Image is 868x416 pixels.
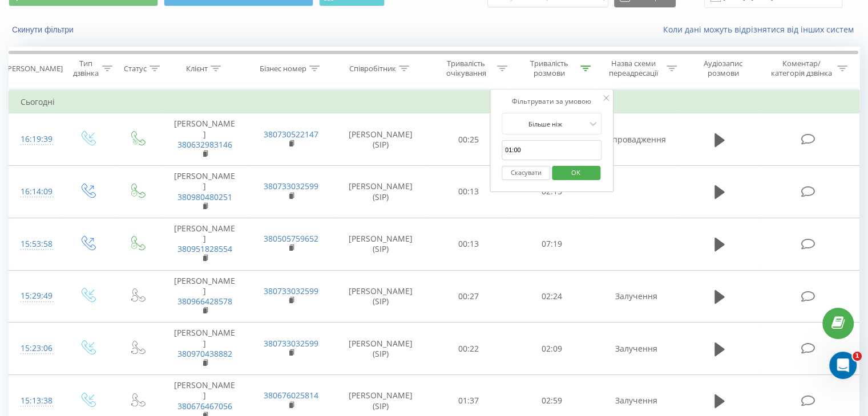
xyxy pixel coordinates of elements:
[264,338,318,349] a: 380733032599
[334,113,427,166] td: [PERSON_NAME] (SIP)
[768,59,834,78] div: Коментар/категорія дзвінка
[502,166,550,180] button: Скасувати
[520,59,578,78] div: Тривалість розмови
[260,64,306,74] div: Бізнес номер
[593,323,679,375] td: Залучення
[829,352,857,379] iframe: Intercom live chat
[593,270,679,323] td: Залучення
[510,270,593,323] td: 02:24
[264,181,318,191] a: 380733032599
[21,285,51,307] div: 15:29:49
[427,323,510,375] td: 00:22
[264,286,318,296] a: 380733032599
[334,218,427,270] td: [PERSON_NAME] (SIP)
[162,113,248,166] td: [PERSON_NAME]
[177,139,232,150] a: 380632983146
[162,166,248,218] td: [PERSON_NAME]
[438,59,495,78] div: Тривалість очікування
[177,191,232,202] a: 380980480251
[334,166,427,218] td: [PERSON_NAME] (SIP)
[510,323,593,375] td: 02:09
[162,270,248,323] td: [PERSON_NAME]
[124,64,147,74] div: Статус
[9,91,859,113] td: Сьогодні
[21,128,51,150] div: 16:19:39
[264,390,318,401] a: 380676025814
[502,96,602,107] div: Фільтрувати за умовою
[334,323,427,375] td: [PERSON_NAME] (SIP)
[186,64,208,74] div: Клієнт
[264,129,318,140] a: 380730522147
[21,181,51,203] div: 16:14:09
[72,59,99,78] div: Тип дзвінка
[663,24,859,35] a: Коли дані можуть відрізнятися вiд інших систем
[177,401,232,411] a: 380676467056
[510,218,593,270] td: 07:19
[690,59,757,78] div: Аудіозапис розмови
[162,218,248,270] td: [PERSON_NAME]
[177,348,232,359] a: 380970438882
[427,218,510,270] td: 00:13
[162,323,248,375] td: [PERSON_NAME]
[427,166,510,218] td: 00:13
[264,233,318,244] a: 380505759652
[21,390,51,412] div: 15:13:38
[593,113,679,166] td: Впровадження
[5,64,63,74] div: [PERSON_NAME]
[853,352,862,361] span: 1
[427,113,510,166] td: 00:25
[604,59,664,78] div: Назва схеми переадресації
[334,270,427,323] td: [PERSON_NAME] (SIP)
[21,337,51,360] div: 15:23:06
[427,270,510,323] td: 00:27
[502,140,602,160] input: 00:00
[9,25,79,35] button: Скинути фільтри
[21,233,51,255] div: 15:53:58
[560,164,592,181] span: OK
[177,243,232,254] a: 380951828554
[349,64,396,74] div: Співробітник
[552,166,600,180] button: OK
[177,296,232,307] a: 380966428578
